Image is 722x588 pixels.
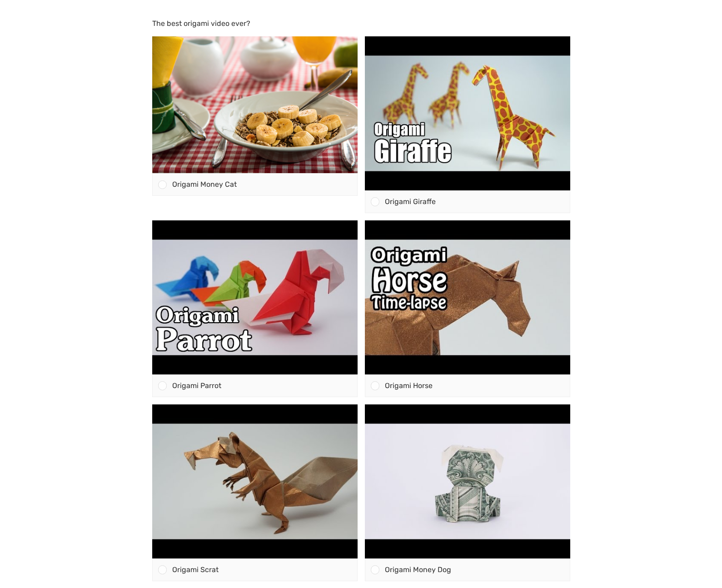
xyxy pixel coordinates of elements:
[385,381,433,390] span: Origami Horse
[365,404,570,558] img: hqdefault.jpg
[152,36,358,173] img: cereal-898073_1920.jpg
[385,565,451,574] span: Origami Money Dog
[172,381,221,390] span: Origami Parrot
[385,197,436,206] span: Origami Giraffe
[365,220,570,374] img: hqdefault.jpg
[152,18,570,29] p: The best origami video ever?
[152,404,358,558] img: hqdefault.jpg
[172,565,219,574] span: Origami Scrat
[365,36,570,190] img: hqdefault.jpg
[172,180,237,189] span: Origami Money Cat
[152,220,358,374] img: hqdefault.jpg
